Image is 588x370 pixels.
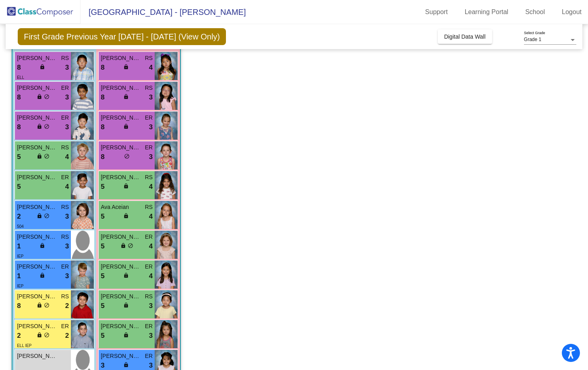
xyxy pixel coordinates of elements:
span: 4 [149,211,153,222]
span: 8 [17,122,21,132]
span: do_not_disturb_alt [44,302,50,308]
span: 3 [65,122,69,132]
span: ER [61,173,69,182]
span: 3 [149,301,153,311]
span: RS [61,292,69,301]
span: do_not_disturb_alt [44,332,50,338]
span: lock [37,153,42,159]
span: 3 [65,241,69,252]
span: [PERSON_NAME] [101,54,141,62]
a: School [519,6,551,19]
span: [PERSON_NAME] [101,143,141,152]
span: ER [145,322,153,331]
span: 504 [17,224,24,229]
span: 2 [65,301,69,311]
span: Digital Data Wall [444,33,486,40]
span: [PERSON_NAME] [17,173,57,182]
span: lock [37,302,42,308]
span: 4 [149,62,153,73]
span: lock [123,302,129,308]
span: 5 [101,331,104,341]
span: 5 [17,182,21,192]
span: RS [145,203,153,211]
span: RS [145,54,153,62]
span: ER [145,352,153,360]
span: [PERSON_NAME] [17,54,57,62]
span: 2 [17,331,21,341]
span: [PERSON_NAME] [101,292,141,301]
span: 8 [101,62,104,73]
span: RS [61,143,69,152]
span: lock [120,243,126,248]
span: 5 [101,211,104,222]
span: ER [61,114,69,122]
span: RS [61,54,69,62]
span: [GEOGRAPHIC_DATA] - [PERSON_NAME] [81,6,246,19]
span: [PERSON_NAME] [17,114,57,122]
span: lock [39,273,45,278]
span: lock [123,124,129,129]
span: lock [123,94,129,99]
span: 5 [101,182,104,192]
span: ELL IEP [17,343,31,348]
span: do_not_disturb_alt [44,213,50,219]
span: 3 [149,152,153,162]
span: lock [37,332,42,338]
span: lock [123,64,129,70]
span: 8 [17,301,21,311]
span: [PERSON_NAME] [17,322,57,331]
span: [PERSON_NAME] [17,292,57,301]
span: 4 [65,152,69,162]
span: ER [145,143,153,152]
span: 1 [17,271,21,281]
span: ER [145,114,153,122]
span: 4 [65,182,69,192]
span: RS [145,292,153,301]
span: ER [145,233,153,241]
span: First Grade Previous Year [DATE] - [DATE] (View Only) [18,28,226,45]
span: Grade 1 [524,37,541,42]
span: 3 [65,211,69,222]
span: Ava Aceian [101,203,141,211]
span: [PERSON_NAME] [17,352,57,360]
span: 3 [65,92,69,103]
span: ER [145,263,153,271]
span: lock [123,273,129,278]
span: do_not_disturb_alt [124,153,130,159]
span: IEP [17,284,23,288]
span: lock [123,362,129,368]
span: 5 [101,241,104,252]
span: 5 [101,271,104,281]
span: 3 [65,62,69,73]
span: 3 [65,271,69,281]
span: [PERSON_NAME] [17,203,57,211]
button: Digital Data Wall [438,29,492,44]
span: 3 [149,331,153,341]
span: 4 [149,271,153,281]
span: do_not_disturb_alt [44,124,50,129]
span: [PERSON_NAME] [101,84,141,92]
span: ER [61,263,69,271]
span: 4 [149,182,153,192]
span: [PERSON_NAME] [17,263,57,271]
span: ER [61,322,69,331]
span: 8 [101,122,104,132]
span: [PERSON_NAME] [17,84,57,92]
span: do_not_disturb_alt [44,94,50,99]
span: lock [39,243,45,248]
span: [PERSON_NAME] [101,233,141,241]
span: RS [145,84,153,92]
span: 1 [17,241,21,252]
span: IEP [17,254,23,258]
span: do_not_disturb_alt [44,153,50,159]
a: Learning Portal [458,6,515,19]
a: Support [419,6,454,19]
span: RS [61,203,69,211]
span: lock [123,332,129,338]
span: 2 [17,211,21,222]
span: ER [61,84,69,92]
span: 8 [17,62,21,73]
span: lock [37,213,42,219]
span: lock [37,94,42,99]
span: RS [61,233,69,241]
